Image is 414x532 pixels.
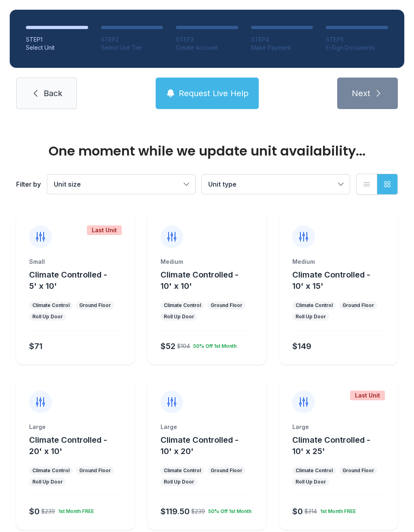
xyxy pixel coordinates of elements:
[29,270,107,291] span: Climate Controlled - 5' x 10'
[176,44,238,52] div: Create Account
[79,302,111,309] div: Ground Floor
[208,180,237,188] span: Unit type
[164,467,201,474] div: Climate Control
[251,44,313,52] div: Make Payment
[342,302,374,309] div: Ground Floor
[54,180,81,188] span: Unit size
[32,479,63,485] div: Roll Up Door
[161,434,263,457] button: Climate Controlled - 10' x 20'
[292,434,395,457] button: Climate Controlled - 10' x 25'
[16,179,41,189] div: Filter by
[317,505,356,515] div: 1st Month FREE
[292,506,303,517] div: $0
[190,340,237,349] div: 50% Off 1st Month
[79,467,111,474] div: Ground Floor
[292,423,385,431] div: Large
[164,302,201,309] div: Climate Control
[29,269,131,292] button: Climate Controlled - 5' x 10'
[191,507,205,515] div: $239
[202,175,350,194] button: Unit type
[292,269,395,292] button: Climate Controlled - 10' x 15'
[26,44,88,52] div: Select Unit
[211,302,242,309] div: Ground Floor
[101,44,163,52] div: Select Unit Tier
[164,479,194,485] div: Roll Up Door
[211,467,242,474] div: Ground Floor
[55,505,94,515] div: 1st Month FREE
[179,88,249,99] span: Request Live Help
[342,467,374,474] div: Ground Floor
[176,36,238,44] div: STEP 3
[161,423,253,431] div: Large
[304,507,317,515] div: $314
[296,467,333,474] div: Climate Control
[87,225,122,235] div: Last Unit
[161,341,175,352] div: $52
[161,269,263,292] button: Climate Controlled - 10' x 10'
[26,36,88,44] div: STEP 1
[29,423,122,431] div: Large
[29,434,131,457] button: Climate Controlled - 20' x 10'
[101,36,163,44] div: STEP 2
[47,175,195,194] button: Unit size
[29,506,40,517] div: $0
[29,435,107,456] span: Climate Controlled - 20' x 10'
[161,270,239,291] span: Climate Controlled - 10' x 10'
[292,258,385,266] div: Medium
[296,479,326,485] div: Roll Up Door
[161,506,190,517] div: $119.50
[292,341,311,352] div: $149
[205,505,251,515] div: 50% Off 1st Month
[161,435,239,456] span: Climate Controlled - 10' x 20'
[296,302,333,309] div: Climate Control
[350,391,385,400] div: Last Unit
[29,258,122,266] div: Small
[32,302,70,309] div: Climate Control
[296,313,326,320] div: Roll Up Door
[32,467,70,474] div: Climate Control
[352,88,370,99] span: Next
[16,145,398,158] div: One moment while we update unit availability...
[32,313,63,320] div: Roll Up Door
[29,341,42,352] div: $71
[326,44,388,52] div: E-Sign Documents
[44,88,62,99] span: Back
[177,342,190,350] div: $104
[161,258,253,266] div: Medium
[292,270,370,291] span: Climate Controlled - 10' x 15'
[41,507,55,515] div: $239
[292,435,370,456] span: Climate Controlled - 10' x 25'
[251,36,313,44] div: STEP 4
[326,36,388,44] div: STEP 5
[164,313,194,320] div: Roll Up Door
